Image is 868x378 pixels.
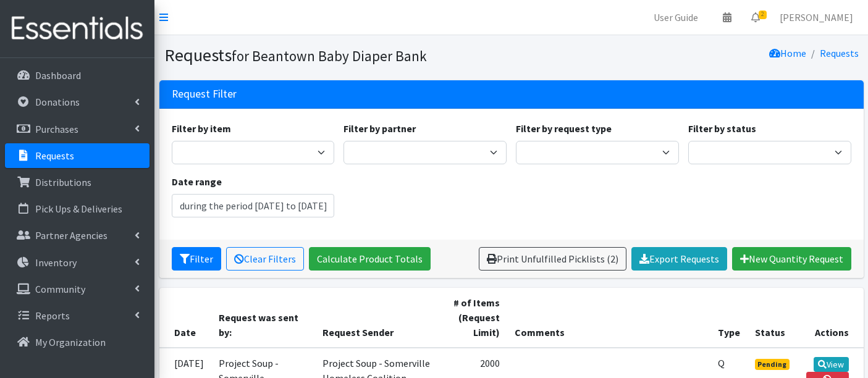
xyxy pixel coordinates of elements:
th: Date [159,288,211,348]
a: Community [5,277,150,301]
a: View [814,357,849,372]
span: 2 [759,10,767,19]
button: Filter [172,247,221,271]
th: Request Sender [315,288,444,348]
th: # of Items (Request Limit) [444,288,507,348]
p: Community [35,283,85,295]
label: Filter by item [172,121,231,136]
a: 2 [741,5,770,30]
p: Donations [35,96,80,108]
a: Home [769,47,806,59]
p: Dashboard [35,69,81,82]
p: Requests [35,149,74,162]
p: Pick Ups & Deliveries [35,203,122,215]
a: Distributions [5,170,150,195]
a: Clear Filters [226,247,304,271]
th: Actions [799,288,863,348]
h1: Requests [164,44,507,66]
a: Pick Ups & Deliveries [5,196,150,221]
small: for Beantown Baby Diaper Bank [232,47,427,65]
img: HumanEssentials [5,8,150,49]
a: User Guide [644,5,708,30]
input: January 1, 2011 - December 31, 2011 [172,194,335,217]
a: Donations [5,90,150,114]
a: Reports [5,303,150,328]
p: Purchases [35,123,78,135]
abbr: Quantity [718,357,725,369]
span: Pending [755,359,790,370]
a: [PERSON_NAME] [770,5,863,30]
a: Requests [820,47,859,59]
th: Type [710,288,748,348]
a: Inventory [5,250,150,275]
a: Partner Agencies [5,223,150,248]
p: Inventory [35,256,77,269]
a: Print Unfulfilled Picklists (2) [479,247,626,271]
a: Export Requests [631,247,727,271]
label: Date range [172,174,222,189]
a: Purchases [5,117,150,141]
th: Comments [507,288,710,348]
p: Reports [35,309,70,322]
p: My Organization [35,336,106,348]
label: Filter by partner [343,121,416,136]
p: Partner Agencies [35,229,107,241]
p: Distributions [35,176,91,188]
h3: Request Filter [172,88,237,101]
label: Filter by request type [516,121,612,136]
a: New Quantity Request [732,247,851,271]
th: Status [748,288,799,348]
a: My Organization [5,330,150,355]
a: Calculate Product Totals [309,247,431,271]
a: Dashboard [5,63,150,88]
label: Filter by status [688,121,756,136]
a: Requests [5,143,150,168]
th: Request was sent by: [211,288,316,348]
